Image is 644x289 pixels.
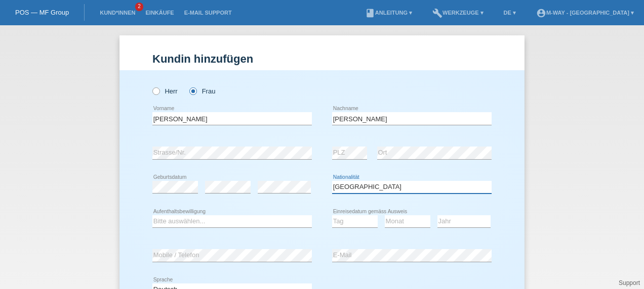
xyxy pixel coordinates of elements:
label: Frau [189,87,215,95]
i: book [365,8,375,18]
a: E-Mail Support [179,10,237,16]
h1: Kundin hinzufügen [152,53,492,65]
a: Support [619,279,640,286]
label: Herr [152,87,178,95]
input: Herr [152,87,159,94]
a: Kund*innen [95,10,140,16]
i: account_circle [536,8,546,18]
span: 2 [135,3,143,11]
a: account_circlem-way - [GEOGRAPHIC_DATA] ▾ [531,10,639,16]
a: DE ▾ [499,10,521,16]
a: buildWerkzeuge ▾ [427,10,489,16]
a: POS — MF Group [15,9,69,16]
i: build [432,8,442,18]
input: Frau [189,87,196,94]
a: Einkäufe [140,10,179,16]
a: bookAnleitung ▾ [360,10,417,16]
